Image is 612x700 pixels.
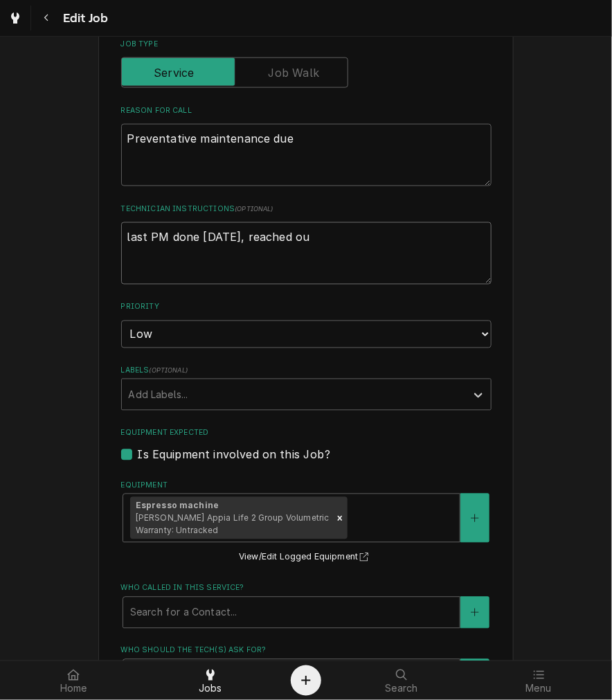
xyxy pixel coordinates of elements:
button: View/Edit Logged Equipment [237,549,375,566]
svg: Create New Contact [471,608,479,618]
a: Jobs [143,664,278,697]
span: Search [386,683,418,694]
button: Create New Contact [460,597,489,629]
svg: Create New Equipment [471,514,479,523]
label: Priority [121,302,492,313]
strong: Espresso machine [136,501,219,511]
span: [PERSON_NAME] Appia Life 2 Group Volumetric Warranty: Untracked [136,513,330,536]
a: Menu [471,664,606,697]
span: Edit Job [59,9,108,28]
span: Home [60,683,87,694]
div: Remove [object Object] [332,497,348,540]
label: Who called in this service? [121,583,492,594]
a: Go to Jobs [3,6,28,30]
span: Jobs [199,683,222,694]
label: Is Equipment involved on this Job? [138,447,330,463]
div: Equipment [121,481,492,566]
textarea: last PM done [DATE], reached ou [121,222,492,285]
div: Who called in this service? [121,583,492,628]
label: Reason For Call [121,105,492,116]
label: Equipment Expected [121,428,492,439]
div: Reason For Call [121,105,492,187]
textarea: Preventative maintenance due [121,124,492,186]
div: Who should the tech(s) ask for? [121,645,492,690]
a: Search [334,664,469,697]
span: ( optional ) [149,367,188,375]
div: Equipment Expected [121,428,492,463]
label: Who should the tech(s) ask for? [121,645,492,656]
button: Create New Equipment [460,494,489,543]
button: Navigate back [34,6,59,30]
label: Labels [121,366,492,377]
label: Equipment [121,481,492,492]
span: ( optional ) [235,205,273,213]
div: Priority [121,302,492,348]
div: Technician Instructions [121,204,492,285]
label: Technician Instructions [121,204,492,215]
label: Job Type [121,39,492,50]
button: Create Object [291,665,321,696]
a: Home [6,664,141,697]
button: Create New Contact [460,659,489,691]
div: Job Type [121,39,492,88]
span: Menu [526,683,552,694]
div: Labels [121,366,492,411]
